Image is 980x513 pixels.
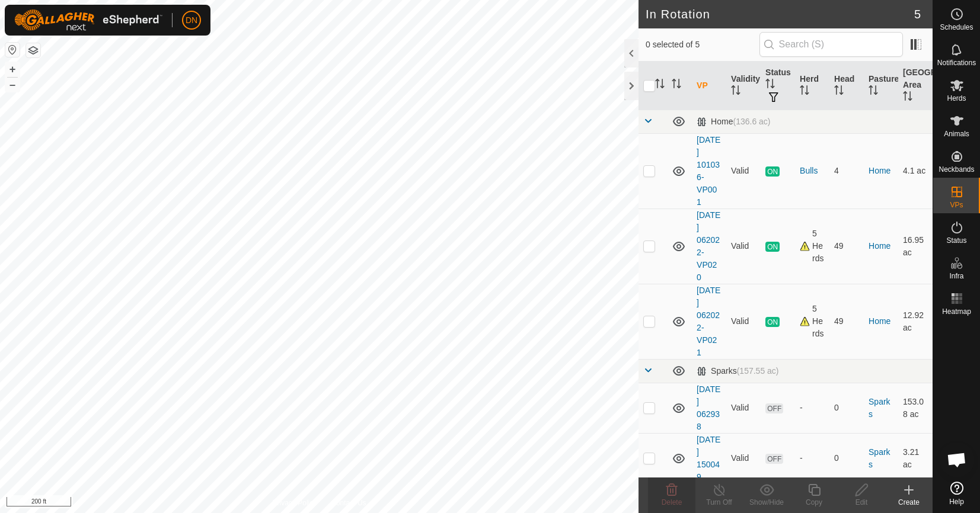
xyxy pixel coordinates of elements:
[947,95,966,102] span: Herds
[646,7,914,21] h2: In Rotation
[869,447,890,469] a: Sparks
[949,498,964,505] span: Help
[949,272,963,280] span: Infra
[903,93,912,102] p-sorticon: Activate to sort
[726,62,761,110] th: Validity
[800,227,825,265] div: 5 Herds
[761,62,795,110] th: Status
[692,62,726,110] th: VP
[898,383,933,433] td: 153.08 ac
[834,87,844,97] p-sorticon: Activate to sort
[869,241,890,251] a: Home
[898,209,933,284] td: 16.95 ac
[697,210,720,282] a: [DATE] 062022-VP020
[944,130,969,137] span: Animals
[838,497,885,508] div: Edit
[942,308,971,315] span: Heatmap
[697,117,770,127] div: Home
[795,62,829,110] th: Herd
[898,62,933,110] th: [GEOGRAPHIC_DATA] Area
[273,498,317,508] a: Privacy Policy
[869,316,890,326] a: Home
[765,242,780,252] span: ON
[869,397,890,419] a: Sparks
[914,5,921,23] span: 5
[765,317,780,327] span: ON
[655,81,665,90] p-sorticon: Activate to sort
[869,166,890,175] a: Home
[731,87,740,97] p-sorticon: Activate to sort
[829,433,864,483] td: 0
[829,284,864,359] td: 49
[697,135,720,207] a: [DATE] 101036-VP001
[726,383,761,433] td: Valid
[765,81,775,90] p-sorticon: Activate to sort
[790,497,838,508] div: Copy
[5,43,20,57] button: Reset Map
[946,237,966,244] span: Status
[800,303,825,340] div: 5 Herds
[662,498,682,506] span: Delete
[829,133,864,209] td: 4
[5,62,20,76] button: +
[765,403,783,413] span: OFF
[939,442,975,477] a: Open chat
[933,477,980,510] a: Help
[829,383,864,433] td: 0
[950,201,963,209] span: VPs
[765,454,783,464] span: OFF
[646,39,759,51] span: 0 selected of 5
[26,43,40,57] button: Map Layers
[898,284,933,359] td: 12.92 ac
[697,435,720,482] a: [DATE] 150049
[733,117,770,126] span: (136.6 ac)
[898,433,933,483] td: 3.21 ac
[938,166,974,173] span: Neckbands
[726,284,761,359] td: Valid
[5,78,20,92] button: –
[940,24,973,31] span: Schedules
[737,366,779,376] span: (157.55 ac)
[800,87,809,97] p-sorticon: Activate to sort
[331,498,366,508] a: Contact Us
[697,366,778,376] div: Sparks
[695,497,743,508] div: Turn Off
[743,497,790,508] div: Show/Hide
[726,209,761,284] td: Valid
[726,133,761,209] td: Valid
[14,9,162,31] img: Gallagher Logo
[864,62,898,110] th: Pasture
[885,497,933,508] div: Create
[672,81,681,90] p-sorticon: Activate to sort
[697,384,720,431] a: [DATE] 062938
[800,165,825,177] div: Bulls
[726,433,761,483] td: Valid
[765,166,780,177] span: ON
[759,32,903,57] input: Search (S)
[800,452,825,464] div: -
[186,14,197,27] span: DN
[869,87,878,97] p-sorticon: Activate to sort
[937,59,976,66] span: Notifications
[697,286,720,357] a: [DATE] 062022-VP021
[800,402,825,414] div: -
[898,133,933,209] td: 4.1 ac
[829,209,864,284] td: 49
[829,62,864,110] th: Head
